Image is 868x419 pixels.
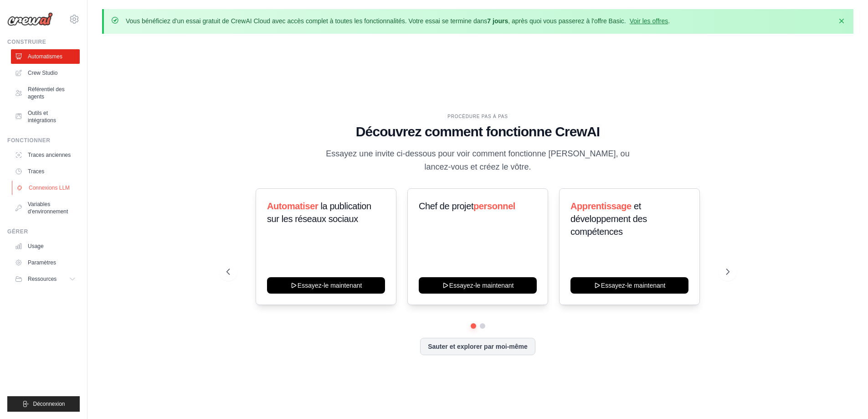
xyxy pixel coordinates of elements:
button: Ressources [11,272,80,286]
font: Essayez-le maintenant [297,282,362,289]
font: Essayez-le maintenant [449,282,514,289]
font: Essayez une invite ci-dessous pour voir comment fonctionne [PERSON_NAME], ou lancez-vous et créez... [326,149,629,171]
font: Variables d'environnement [28,201,68,215]
font: Découvrez comment fonctionne CrewAI [356,124,600,139]
font: Crew Studio [28,70,57,76]
button: Déconnexion [7,396,80,412]
font: Automatismes [28,53,62,60]
a: Crew Studio [11,66,80,80]
font: et développement des compétences [570,201,647,237]
a: Traces anciennes [11,148,80,162]
button: Essayez-le maintenant [267,277,385,294]
a: Connexions LLM [12,181,81,195]
font: Ressources [28,276,56,282]
font: PROCÉDURE PAS À PAS [447,114,508,119]
a: Traces [11,164,80,179]
font: Gérer [7,228,28,235]
font: Paramètres [28,259,56,266]
font: Outils et intégrations [28,110,56,124]
font: Apprentissage [570,201,632,211]
font: personnel [473,201,515,211]
a: Outils et intégrations [11,106,80,128]
font: Connexions LLM [29,185,70,191]
iframe: Widget de discussion [822,375,868,419]
font: . [668,17,670,25]
font: Référentiel des agents [28,86,65,100]
button: Essayez-le maintenant [570,277,688,294]
font: , après quoi vous passerez à l'offre Basic. [508,17,626,25]
a: Usage [11,239,80,253]
a: Automatismes [11,49,80,64]
font: Automatiser [267,201,318,211]
font: Déconnexion [33,401,65,407]
font: Fonctionner [7,137,51,144]
img: Logo [7,12,53,26]
button: Sauter et explorer par moi-même [420,338,535,355]
a: Variables d'environnement [11,197,80,219]
a: Paramètres [11,255,80,270]
font: Usage [28,243,44,249]
a: Référentiel des agents [11,82,80,104]
button: Essayez-le maintenant [419,277,537,294]
font: 7 jours [487,17,508,25]
div: Widget de chat [822,375,868,419]
font: Sauter et explorer par moi-même [428,343,528,350]
font: Traces [28,168,44,175]
font: Essayez-le maintenant [601,282,666,289]
font: la publication sur les réseaux sociaux [267,201,371,224]
font: Traces anciennes [28,152,71,158]
font: Construire [7,39,46,45]
a: Voir les offres [630,17,668,25]
font: Chef de projet [419,201,473,211]
font: Vous bénéficiez d'un essai gratuit de CrewAI Cloud avec accès complet à toutes les fonctionnalité... [126,17,487,25]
